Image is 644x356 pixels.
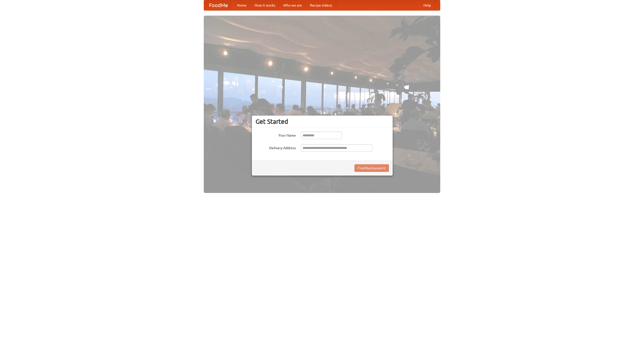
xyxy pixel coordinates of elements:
a: How it works [251,0,279,10]
a: Who we are [279,0,306,10]
label: Delivery Address [256,144,296,150]
label: Your Name [256,132,296,138]
a: FoodMe [204,0,233,10]
button: Find Restaurants! [354,164,389,172]
h3: Get Started [256,118,389,125]
a: Recipe videos [306,0,336,10]
a: Home [233,0,251,10]
a: Help [419,0,435,10]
